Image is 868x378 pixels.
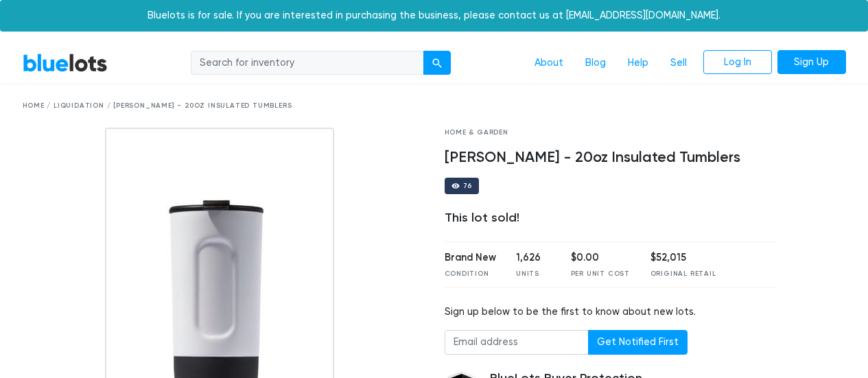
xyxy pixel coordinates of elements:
[191,51,424,75] input: Search for inventory
[516,250,550,265] div: 1,626
[617,50,659,76] a: Help
[659,50,698,76] a: Sell
[445,305,776,320] div: Sign up below to be the first to know about new lots.
[445,250,496,265] div: Brand New
[516,269,550,279] div: Units
[445,211,776,226] div: This lot sold!
[463,182,473,189] div: 76
[23,101,846,111] div: Home / Liquidation / [PERSON_NAME] - 20oz Insulated Tumblers
[574,50,617,76] a: Blog
[703,50,772,75] a: Log In
[571,269,630,279] div: Per Unit Cost
[650,250,716,265] div: $52,015
[588,330,688,355] button: Get Notified First
[23,53,108,73] a: BlueLots
[445,128,776,138] div: Home & Garden
[445,149,776,167] h4: [PERSON_NAME] - 20oz Insulated Tumblers
[571,250,630,265] div: $0.00
[650,269,716,279] div: Original Retail
[445,330,589,355] input: Email address
[445,269,496,279] div: Condition
[524,50,574,76] a: About
[777,50,846,75] a: Sign Up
